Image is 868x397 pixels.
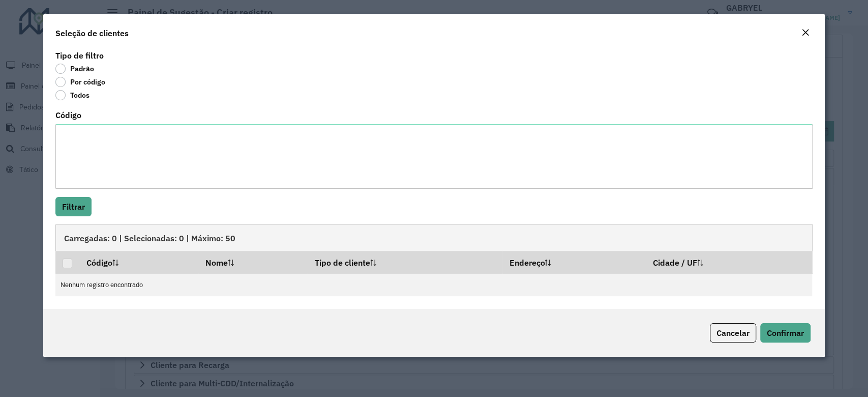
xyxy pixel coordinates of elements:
button: Cancelar [710,323,756,343]
label: Todos [55,90,89,100]
h4: Seleção de clientes [55,27,129,39]
th: Nome [198,251,308,273]
div: Carregadas: 0 | Selecionadas: 0 | Máximo: 50 [55,224,812,251]
label: Por código [55,77,105,87]
button: Confirmar [760,323,811,343]
span: Confirmar [767,328,804,338]
em: Fechar [801,29,810,37]
td: Nenhum registro encontrado [55,273,812,296]
button: Filtrar [55,197,92,216]
label: Tipo de filtro [55,49,104,62]
button: Close [798,26,813,40]
th: Código [80,251,198,273]
label: Padrão [55,64,94,74]
th: Tipo de cliente [308,251,502,273]
label: Código [55,109,81,121]
th: Cidade / UF [646,251,812,273]
span: Cancelar [716,328,750,338]
th: Endereço [502,251,646,273]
